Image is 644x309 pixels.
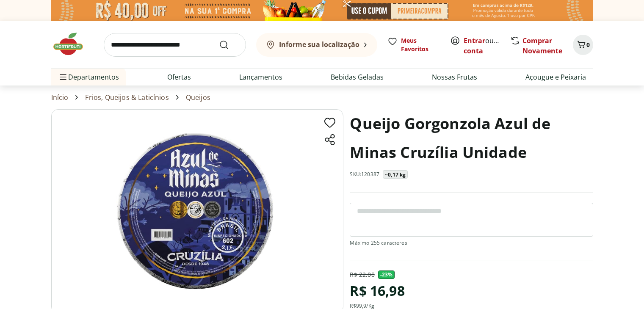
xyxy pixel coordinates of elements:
[387,36,440,53] a: Meus Favoritos
[186,94,210,101] a: Queijos
[256,33,377,57] button: Informe sua localização
[219,40,239,50] button: Submit Search
[104,33,246,57] input: search
[586,41,590,49] span: 0
[432,72,477,82] a: Nossas Frutas
[464,36,485,45] a: Entrar
[331,72,384,82] a: Bebidas Geladas
[239,72,282,82] a: Lançamentos
[58,67,119,87] span: Departamentos
[401,36,440,53] span: Meus Favoritos
[279,40,359,49] b: Informe sua localização
[573,35,593,55] button: Carrinho
[525,72,586,82] a: Açougue e Peixaria
[58,67,68,87] button: Menu
[464,36,501,56] span: ou
[350,171,379,178] p: SKU: 120387
[385,171,406,178] p: ~0,17 kg
[85,94,169,101] a: Frios, Queijos & Laticínios
[464,36,510,55] a: Criar conta
[51,94,69,101] a: Início
[350,270,374,279] p: R$ 22,08
[167,72,191,82] a: Ofertas
[350,279,404,303] div: R$ 16,98
[51,31,94,57] img: Hortifruti
[350,109,593,167] h1: Queijo Gorgonzola Azul de Minas Cruzília Unidade
[378,270,395,279] span: - 23 %
[522,36,562,55] a: Comprar Novamente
